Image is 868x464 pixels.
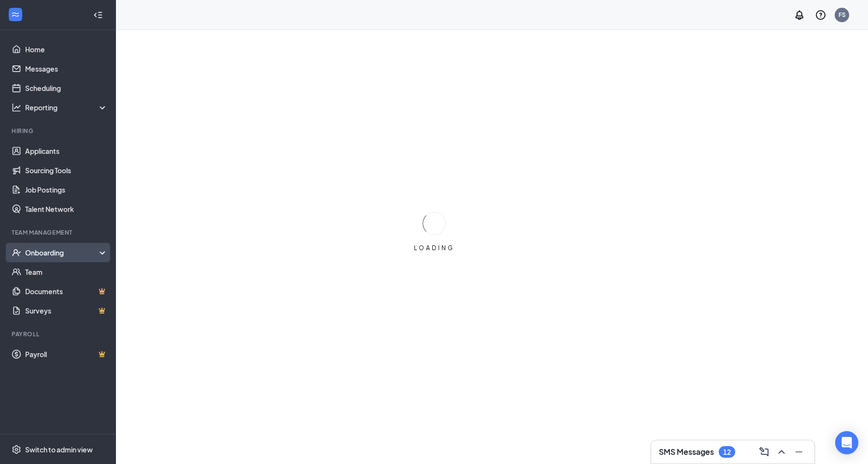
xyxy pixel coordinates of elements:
svg: Notifications [794,9,805,21]
div: Payroll [12,330,106,338]
div: FS [839,11,846,19]
a: Applicants [25,141,108,161]
div: Reporting [25,103,108,112]
svg: ComposeMessage [758,446,770,458]
a: Home [25,40,108,59]
svg: WorkstreamLogo [11,10,20,19]
svg: UserCheck [12,248,21,257]
a: Job Postings [25,180,108,199]
a: PayrollCrown [25,344,108,364]
div: Open Intercom Messenger [835,431,858,454]
a: Talent Network [25,199,108,219]
div: Team Management [12,228,106,237]
a: DocumentsCrown [25,282,108,301]
div: LOADING [410,244,458,252]
div: Switch to admin view [25,445,93,454]
a: Messages [25,59,108,78]
svg: QuestionInfo [815,9,826,21]
svg: Collapse [93,10,103,20]
div: Onboarding [25,248,100,257]
svg: Minimize [793,446,805,458]
svg: Settings [12,445,21,454]
button: Minimize [791,444,807,460]
button: ChevronUp [774,444,789,460]
svg: Analysis [12,103,21,112]
svg: ChevronUp [776,446,787,458]
button: ComposeMessage [756,444,772,460]
h3: SMS Messages [659,447,714,457]
div: Hiring [12,127,106,135]
div: 12 [723,448,731,456]
a: Sourcing Tools [25,161,108,180]
a: Scheduling [25,78,108,98]
a: SurveysCrown [25,301,108,320]
a: Team [25,262,108,282]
